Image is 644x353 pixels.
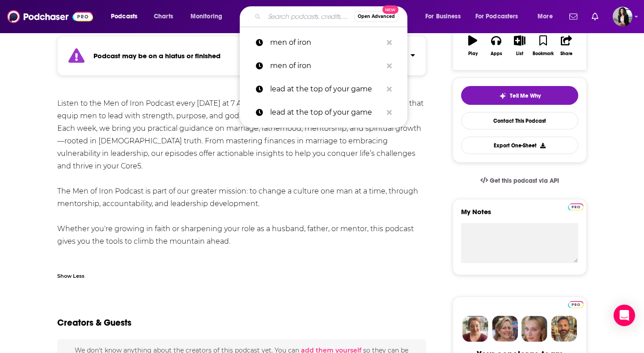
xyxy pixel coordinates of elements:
button: Open AdvancedNew [354,11,399,22]
span: Monitoring [191,10,222,23]
a: lead at the top of your game [240,101,407,124]
button: open menu [531,9,564,24]
button: Show profile menu [613,7,632,26]
button: open menu [419,9,472,24]
img: Sydney Profile [462,316,488,342]
section: Click to expand status details [57,41,426,76]
a: Pro website [568,300,584,308]
img: User Profile [613,7,632,26]
a: Charts [148,9,178,24]
a: Get this podcast via API [473,170,566,192]
p: men of iron [270,54,382,77]
div: Open Intercom Messenger [614,305,635,326]
img: Barbara Profile [492,316,518,342]
button: List [508,30,531,62]
button: open menu [184,9,234,24]
div: List [516,51,523,56]
a: men of iron [240,31,407,54]
p: men of iron [270,31,382,54]
a: Show notifications dropdown [588,9,602,24]
button: Share [555,30,578,62]
div: Play [468,51,478,56]
span: Tell Me Why [510,92,541,99]
span: Get this podcast via API [490,177,559,185]
button: open menu [105,9,149,24]
img: Podchaser Pro [568,203,584,211]
img: tell me why sparkle [499,92,506,99]
span: More [538,10,553,23]
div: Apps [491,51,502,56]
button: Apps [484,30,508,62]
div: Share [560,51,572,56]
button: tell me why sparkleTell Me Why [461,86,578,105]
img: Podchaser - Follow, Share and Rate Podcasts [7,8,93,25]
img: Jules Profile [521,316,547,342]
p: lead at the top of your game [270,101,382,124]
span: New [382,5,398,14]
img: Jon Profile [551,316,577,342]
input: Search podcasts, credits, & more... [264,9,354,24]
span: For Podcasters [475,10,518,23]
span: Charts [154,10,173,23]
a: Show notifications dropdown [566,9,581,24]
button: Play [461,30,484,62]
div: Search podcasts, credits, & more... [248,6,416,27]
a: Pro website [568,202,584,211]
button: Bookmark [531,30,555,62]
button: Export One-Sheet [461,137,578,154]
h2: Creators & Guests [57,317,131,328]
span: Podcasts [111,10,137,23]
span: Open Advanced [358,14,395,19]
label: My Notes [461,207,578,223]
a: lead at the top of your game [240,77,407,101]
div: Listen to the Men of Iron Podcast every [DATE] at 7 AM (EST) for powerful, faith-driven conversat... [57,97,426,273]
strong: Podcast may be on a hiatus or finished [93,52,220,60]
a: men of iron [240,54,407,77]
span: Logged in as ElizabethCole [613,7,632,26]
a: Contact This Podcast [461,112,578,129]
button: open menu [470,9,531,24]
img: Podchaser Pro [568,301,584,308]
span: For Business [425,10,461,23]
div: Bookmark [533,51,554,56]
p: lead at the top of your game [270,77,382,101]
